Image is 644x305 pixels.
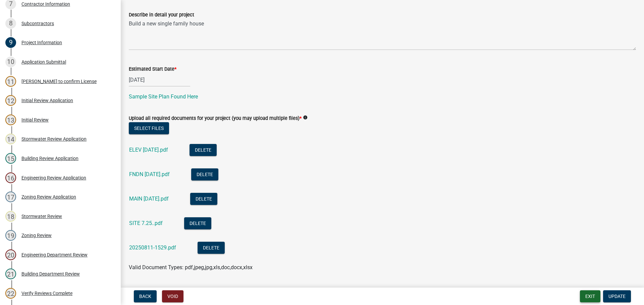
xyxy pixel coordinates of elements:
div: 13 [5,115,16,125]
div: 8 [5,18,16,29]
span: Update [608,294,626,299]
div: Initial Review [21,118,49,122]
div: Stormwater Review Application [21,137,87,141]
button: Delete [198,242,225,254]
div: 16 [5,172,16,183]
label: Estimated Start Date [129,67,176,72]
button: Back [134,290,157,302]
div: Application Submittal [21,60,66,64]
button: Select files [129,122,169,134]
input: mm/dd/yyyy [129,73,190,87]
div: Initial Review Application [21,98,73,103]
a: SITE 7.25..pdf [129,220,163,226]
button: Update [603,290,631,302]
div: Contractor Information [21,2,70,6]
button: Delete [190,144,217,156]
div: Stormwater Review [21,214,62,219]
button: Delete [190,193,217,205]
div: 10 [5,57,16,67]
button: Delete [191,168,218,180]
a: FNDN [DATE].pdf [129,171,170,177]
button: Void [162,290,183,302]
label: Describe in detail your project [129,13,194,17]
a: ELEV [DATE].pdf [129,147,168,153]
div: Building Review Application [21,156,78,161]
div: 21 [5,269,16,279]
wm-modal-confirm: Delete Document [184,221,211,227]
div: Project Information [21,40,62,45]
div: Verify Reviews Complete [21,291,72,296]
div: 9 [5,37,16,48]
div: 12 [5,95,16,106]
div: Engineering Department Review [21,252,88,257]
label: Upload all required documents for your project (you may upload multiple files) [129,116,302,121]
div: 20 [5,249,16,260]
span: Valid Document Types: pdf,jpeg,jpg,xls,doc,docx,xlsx [129,264,253,271]
div: 11 [5,76,16,87]
div: 17 [5,192,16,202]
div: 15 [5,153,16,164]
wm-modal-confirm: Delete Document [191,172,218,178]
div: 22 [5,288,16,299]
div: [PERSON_NAME] to confirm License [21,79,97,84]
span: Back [139,294,151,299]
div: Zoning Review Application [21,195,76,199]
a: 20250811-1529.pdf [129,244,176,251]
button: Exit [580,290,600,302]
div: 14 [5,134,16,144]
wm-modal-confirm: Delete Document [198,245,225,251]
i: info [303,115,308,120]
div: Engineering Review Application [21,175,86,180]
a: Sample Site Plan Found Here [129,93,198,100]
div: 19 [5,230,16,241]
div: Building Department Review [21,272,80,276]
button: Delete [184,217,211,229]
a: MAIN [DATE].pdf [129,196,169,202]
div: 18 [5,211,16,222]
div: Subcontractors [21,21,54,26]
div: Zoning Review [21,233,52,238]
wm-modal-confirm: Delete Document [190,147,217,154]
wm-modal-confirm: Delete Document [190,196,217,203]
